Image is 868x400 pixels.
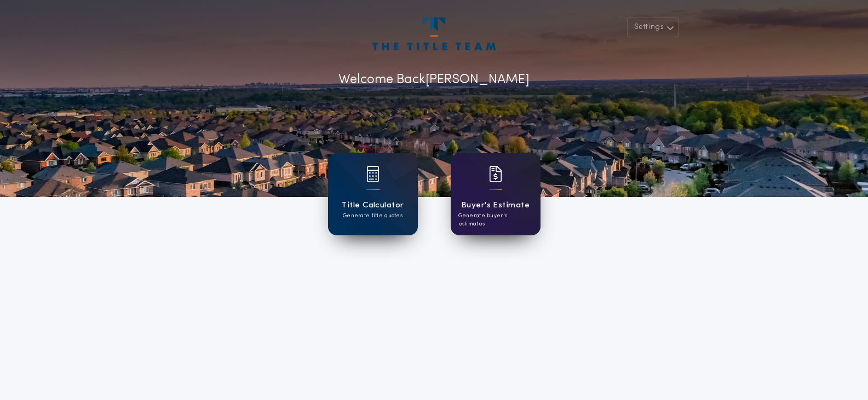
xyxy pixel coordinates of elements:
[366,166,380,182] img: card icon
[627,18,679,37] button: Settings
[458,212,533,228] p: Generate buyer's estimates
[372,18,495,50] img: account-logo
[489,166,502,182] img: card icon
[338,70,530,90] p: Welcome Back [PERSON_NAME]
[461,199,530,212] h1: Buyer's Estimate
[341,199,404,212] h1: Title Calculator
[328,153,418,235] a: card iconTitle CalculatorGenerate title quotes
[451,153,541,235] a: card iconBuyer's EstimateGenerate buyer's estimates
[343,212,403,220] p: Generate title quotes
